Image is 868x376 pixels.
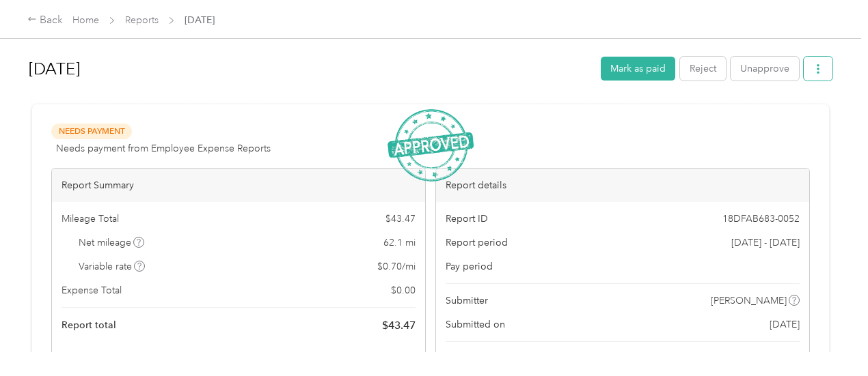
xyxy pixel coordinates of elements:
span: Pay period [446,259,493,274]
span: $ 43.47 [385,212,416,226]
span: Needs payment from Employee Expense Reports [56,141,271,156]
span: $ 43.47 [382,317,416,334]
span: $ 0.70 / mi [377,259,416,274]
span: [PERSON_NAME] [711,293,787,308]
h1: Aug 2025 [29,53,591,85]
div: Report Summary [52,169,425,202]
span: Report ID [446,212,488,226]
span: Needs Payment [51,124,132,139]
a: Reports [125,14,159,26]
span: Expense Total [62,283,122,298]
span: [DATE] [770,317,800,332]
span: Report total [62,318,116,332]
a: Home [72,14,99,26]
div: Back [27,12,63,29]
span: [DATE] [185,13,215,27]
button: Unapprove [731,57,799,81]
span: 62.1 mi [383,235,416,250]
iframe: Everlance-gr Chat Button Frame [791,300,868,376]
span: [PERSON_NAME] [722,351,798,366]
span: [DATE] - [DATE] [731,235,800,250]
span: Submitter [446,293,488,308]
button: Mark as paid [601,57,675,81]
span: Submitted on [446,317,505,332]
span: Report period [446,235,508,250]
span: Variable rate [79,259,146,274]
button: Reject [680,57,726,81]
span: Approvers [446,351,492,366]
img: ApprovedStamp [388,109,474,182]
div: Report details [436,169,809,202]
span: Mileage Total [62,212,119,226]
span: $ 0.00 [391,283,416,298]
span: Net mileage [79,235,145,250]
span: 18DFAB683-0052 [722,212,800,226]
